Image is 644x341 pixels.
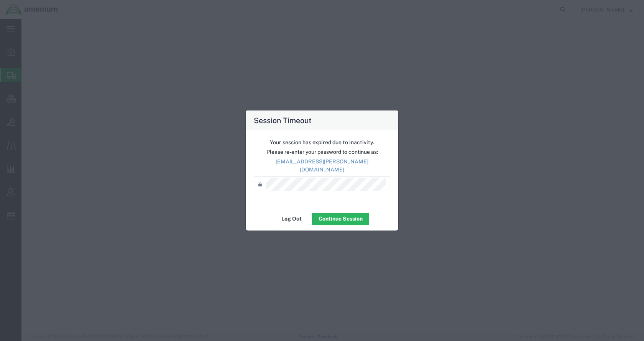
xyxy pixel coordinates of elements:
[254,158,390,174] p: [EMAIL_ADDRESS][PERSON_NAME][DOMAIN_NAME]
[312,213,369,225] button: Continue Session
[254,115,312,126] h4: Session Timeout
[254,148,390,156] p: Please re-enter your password to continue as:
[254,138,390,147] p: Your session has expired due to inactivity.
[275,213,308,225] button: Log Out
